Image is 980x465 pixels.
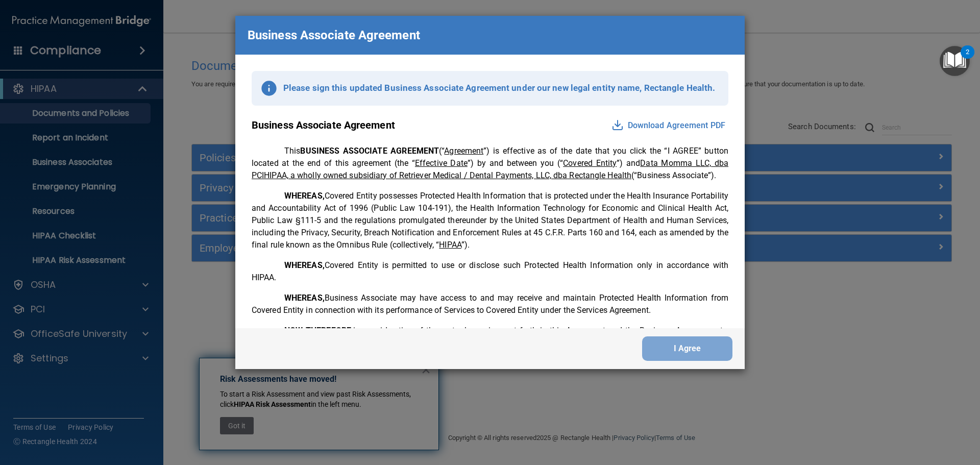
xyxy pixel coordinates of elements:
[252,190,728,251] p: Covered Entity possesses Protected Health Information that is protected under the Health Insuranc...
[300,146,439,156] span: BUSINESS ASSOCIATE AGREEMENT
[608,117,728,134] button: Download Agreement PDF
[284,191,325,201] span: WHEREAS,
[252,292,728,316] p: Business Associate may have access to and may receive and maintain Protected Health Information f...
[284,326,353,335] span: NOW THEREFORE,
[284,260,325,270] span: WHEREAS,
[252,259,728,284] p: Covered Entity is permitted to use or disclose such Protected Health Information only in accordan...
[252,325,728,361] p: in consideration of the mutual promises set forth in this Agreement and the Business Arrangements...
[940,46,970,76] button: Open Resource Center, 2 new notifications
[444,146,483,156] u: Agreement
[252,116,395,135] p: Business Associate Agreement
[248,24,420,46] p: Business Associate Agreement
[966,52,969,65] div: 2
[252,145,728,182] p: This (“ ”) is effective as of the date that you click the “I AGREE” button located at the end of ...
[563,158,617,168] u: Covered Entity
[415,158,468,168] u: Effective Date
[284,293,325,303] span: WHEREAS,
[283,80,715,96] p: Please sign this updated Business Associate Agreement under our new legal entity name, Rectangle ...
[642,336,732,361] button: I Agree
[439,240,461,250] u: HIPAA
[252,158,728,180] u: Data Momma LLC, dba PCIHIPAA, a wholly owned subsidiary of Retriever Medical / Dental Payments, L...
